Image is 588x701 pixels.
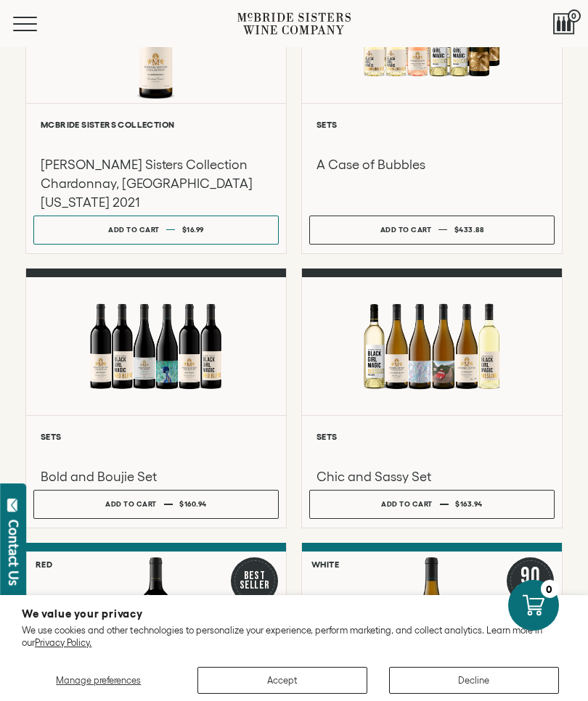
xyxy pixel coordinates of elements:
[33,490,279,519] button: Add to cart $160.94
[56,675,141,686] span: Manage preferences
[317,155,547,174] h3: A Case of Bubbles
[41,432,271,441] h6: Sets
[381,493,433,515] div: Add to cart
[197,667,367,694] button: Accept
[41,467,271,486] h3: Bold and Boujie Set
[317,120,547,129] h6: Sets
[309,490,555,519] button: Add to cart $163.94
[22,667,176,694] button: Manage preferences
[182,226,204,234] span: $16.99
[380,219,432,240] div: Add to cart
[317,432,547,441] h6: Sets
[41,155,271,212] h3: [PERSON_NAME] Sisters Collection Chardonnay, [GEOGRAPHIC_DATA][US_STATE] 2021
[311,559,339,569] h6: White
[568,9,581,22] span: 0
[7,520,21,586] div: Contact Us
[454,226,484,234] span: $433.88
[35,637,91,648] a: Privacy Policy.
[108,219,160,240] div: Add to cart
[309,216,555,245] button: Add to cart $433.88
[301,268,563,528] a: Chic and Sassy Set Sets Chic and Sassy Set Add to cart $163.94
[22,608,566,619] h2: We value your privacy
[317,467,547,486] h3: Chic and Sassy Set
[22,625,566,649] p: We use cookies and other technologies to personalize your experience, perform marketing, and coll...
[36,559,52,569] h6: Red
[105,493,157,515] div: Add to cart
[25,268,287,528] a: Bold & Boujie Red Wine Set Sets Bold and Boujie Set Add to cart $160.94
[455,500,483,508] span: $163.94
[179,500,207,508] span: $160.94
[33,216,279,245] button: Add to cart $16.99
[41,120,271,129] h6: McBride Sisters Collection
[389,667,559,694] button: Decline
[13,17,65,31] button: Mobile Menu Trigger
[541,580,559,598] div: 0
